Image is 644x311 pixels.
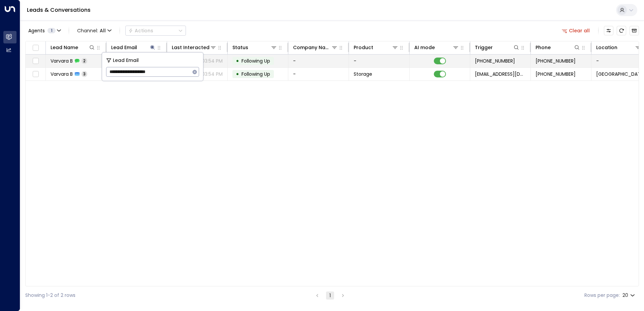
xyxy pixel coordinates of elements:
div: Status [232,43,277,51]
div: Showing 1-2 of 2 rows [25,292,75,299]
div: Status [232,43,248,51]
div: AI mode [414,43,435,51]
div: • [236,68,239,80]
div: Location [596,43,617,51]
div: Location [596,43,641,51]
div: Company Name [293,43,331,51]
span: Varvara B [51,58,73,64]
div: Last Interacted [172,43,217,51]
div: Trigger [475,43,493,51]
span: Toggle select all [31,44,40,52]
span: Lead Email [113,57,139,64]
div: Company Name [293,43,338,51]
div: Lead Name [51,43,78,51]
span: 3 [82,71,87,77]
button: Archived Leads [630,26,639,35]
nav: pagination navigation [313,291,347,300]
button: Channel:All [74,26,114,35]
div: Phone [536,43,551,51]
div: • [236,55,239,67]
span: Toggle select row [31,70,40,78]
td: - [349,55,410,67]
div: Button group with a nested menu [125,26,186,36]
span: leads@space-station.co.uk [475,71,526,77]
span: Following Up [241,58,270,64]
button: Customize [604,26,613,35]
span: 2 [82,58,87,64]
span: Agents [28,28,45,33]
p: 03:54 PM [202,58,223,64]
span: +447538687777 [475,58,515,64]
button: Agents1 [25,26,63,35]
td: - [288,68,349,80]
p: 03:54 PM [202,71,223,77]
div: Lead Email [111,43,137,51]
span: Channel: [74,26,114,35]
span: All [100,28,106,33]
div: Product [354,43,373,51]
span: Toggle select row [31,57,40,65]
span: Varvara B [51,71,73,77]
div: 20 [622,290,636,300]
span: Following Up [241,71,270,77]
button: Clear all [559,26,593,35]
span: Storage [354,71,372,77]
div: Phone [536,43,580,51]
label: Rows per page: [584,292,620,299]
div: Last Interacted [172,43,210,51]
div: Lead Email [111,43,156,51]
button: Actions [125,26,186,36]
div: Lead Name [51,43,95,51]
span: 1 [47,28,56,33]
span: Refresh [617,26,626,35]
div: Product [354,43,398,51]
div: AI mode [414,43,459,51]
div: Trigger [475,43,520,51]
span: +447538687777 [536,71,576,77]
button: page 1 [326,291,334,300]
td: - [288,55,349,67]
a: Leads & Conversations [27,6,91,14]
span: +447538687777 [536,58,576,64]
div: Actions [128,28,153,34]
